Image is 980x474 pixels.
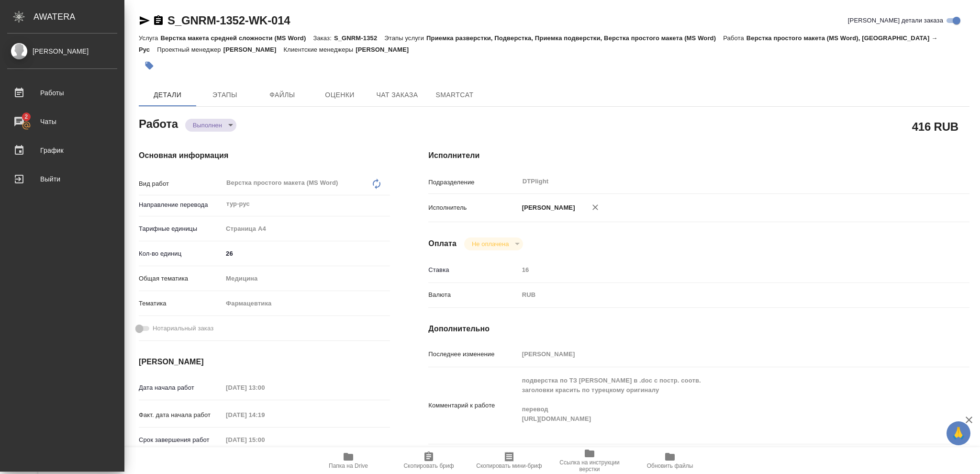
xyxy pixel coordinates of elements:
[223,408,306,422] input: Пустое поле
[223,433,306,447] input: Пустое поле
[428,290,518,300] p: Валюта
[259,89,305,101] span: Файлы
[202,89,248,101] span: Этапы
[139,356,390,368] h4: [PERSON_NAME]
[223,381,306,395] input: Пустое поле
[428,323,969,335] h4: Дополнительно
[426,34,723,42] p: Приемка разверстки, Подверстка, Приемка подверстки, Верстка простого макета (MS Word)
[139,435,223,445] p: Срок завершения работ
[428,178,518,187] p: Подразделение
[139,249,223,259] p: Кол-во единиц
[630,447,710,474] button: Обновить файлы
[329,463,368,469] span: Папка на Drive
[389,447,469,474] button: Скопировать бриф
[7,172,117,186] div: Выйти
[7,86,117,100] div: Работы
[950,423,967,443] span: 🙏
[432,89,478,101] span: SmartCat
[139,410,223,420] p: Факт. дата начала работ
[2,110,122,134] a: 2Чаты
[428,150,969,161] h4: Исполнители
[7,114,117,129] div: Чаты
[139,299,223,308] p: Тематика
[2,167,122,191] a: Выйти
[519,263,924,277] input: Пустое поле
[284,46,356,53] p: Клиентские менеджеры
[374,89,420,101] span: Чат заказа
[723,34,746,42] p: Работа
[139,114,178,132] h2: Работа
[2,81,122,105] a: Работы
[334,34,384,42] p: S_GNRM-1352
[139,224,223,234] p: Тарифные единицы
[167,14,290,27] a: S_GNRM-1352-WK-014
[519,347,924,361] input: Пустое поле
[139,274,223,283] p: Общая тематика
[476,463,542,469] span: Скопировать мини-бриф
[428,238,457,249] h4: Оплата
[428,203,518,213] p: Исполнитель
[190,121,225,129] button: Выполнен
[384,34,426,42] p: Этапы услуги
[145,89,190,101] span: Детали
[555,459,624,473] span: Ссылка на инструкции верстки
[428,350,518,359] p: Последнее изменение
[160,34,313,42] p: Верстка макета средней сложности (MS Word)
[469,447,549,474] button: Скопировать мини-бриф
[153,324,213,333] span: Нотариальный заказ
[157,46,223,53] p: Проектный менеджер
[848,16,943,25] span: [PERSON_NAME] детали заказа
[223,221,390,237] div: Страница А4
[585,197,606,218] button: Удалить исполнителя
[464,237,523,250] div: Выполнен
[223,271,390,287] div: Медицина
[7,143,117,158] div: График
[356,46,416,53] p: [PERSON_NAME]
[139,150,390,161] h4: Основная информация
[223,295,390,312] div: Фармацевтика
[139,200,223,210] p: Направление перевода
[912,118,958,135] h2: 416 RUB
[139,383,223,393] p: Дата начала работ
[33,7,124,26] div: AWATERA
[19,112,33,122] span: 2
[317,89,363,101] span: Оценки
[139,55,160,76] button: Добавить тэг
[153,15,164,26] button: Скопировать ссылку
[313,34,334,42] p: Заказ:
[519,287,924,303] div: RUB
[185,119,236,132] div: Выполнен
[223,46,284,53] p: [PERSON_NAME]
[428,265,518,275] p: Ставка
[519,203,575,213] p: [PERSON_NAME]
[519,372,924,437] textarea: подверстка по ТЗ [PERSON_NAME] в .doc с постр. соотв. заголовки красить по турецкому оригиналу пе...
[139,34,160,42] p: Услуга
[428,401,518,410] p: Комментарий к работе
[549,447,630,474] button: Ссылка на инструкции верстки
[469,240,512,248] button: Не оплачена
[223,247,390,260] input: ✎ Введи что-нибудь
[308,447,389,474] button: Папка на Drive
[139,15,150,26] button: Скопировать ссылку для ЯМессенджера
[647,463,693,469] span: Обновить файлы
[139,179,223,189] p: Вид работ
[7,46,117,56] div: [PERSON_NAME]
[947,421,970,445] button: 🙏
[403,463,454,469] span: Скопировать бриф
[2,138,122,162] a: График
